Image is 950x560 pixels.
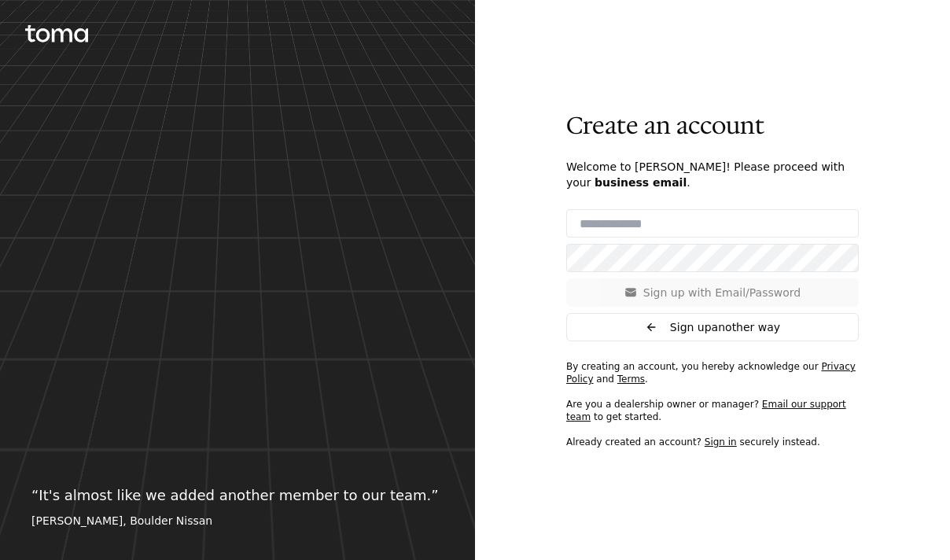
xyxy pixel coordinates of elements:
[670,319,780,335] span: Sign up another way
[566,399,846,422] a: Email our support team
[566,313,859,341] button: Sign upanother way
[31,513,444,529] footer: [PERSON_NAME], Boulder Nissan
[566,361,856,385] a: Privacy Policy
[595,176,687,189] span: business email
[566,159,859,190] p: Welcome to [PERSON_NAME]! Please proceed with your .
[705,437,737,448] a: Sign in
[566,112,859,140] p: Create an account
[31,484,444,507] p: “ It's almost like we added another member to our team. ”
[617,374,645,385] a: Terms
[566,360,859,448] p: By creating an account, you hereby acknowledge our and . Are you a dealership owner or manager? t...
